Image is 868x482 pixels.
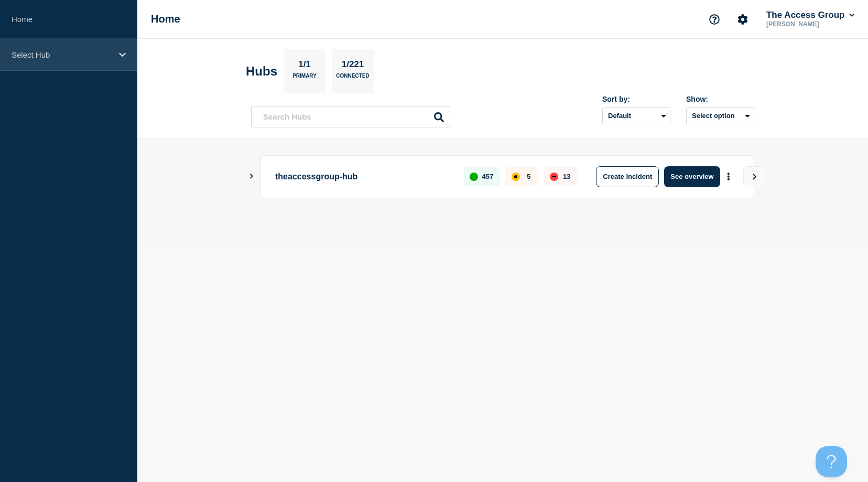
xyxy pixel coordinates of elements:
[292,73,317,84] p: Primary
[722,167,735,186] button: More actions
[550,173,558,181] div: down
[764,20,856,28] p: [PERSON_NAME]
[743,166,764,187] button: View
[249,173,254,180] button: Show Connected Hubs
[295,59,315,73] p: 1/1
[470,173,478,181] div: up
[703,8,725,30] button: Support
[686,108,754,124] button: Select option
[482,173,494,180] p: 457
[338,59,368,73] p: 1/221
[527,173,530,180] p: 5
[602,108,670,124] select: Sort by
[251,106,450,127] input: Search Hubs
[686,95,754,103] div: Show:
[764,10,856,20] button: The Access Group
[816,446,847,477] iframe: Help Scout Beacon - Open
[602,95,670,103] div: Sort by:
[275,166,452,187] p: theaccessgroup-hub
[12,50,112,59] p: Select Hub
[512,173,520,181] div: affected
[664,166,720,187] button: See overview
[732,8,754,30] button: Account settings
[563,173,570,180] p: 13
[336,73,369,84] p: Connected
[596,166,659,187] button: Create incident
[246,64,277,79] h2: Hubs
[151,13,180,25] h1: Home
